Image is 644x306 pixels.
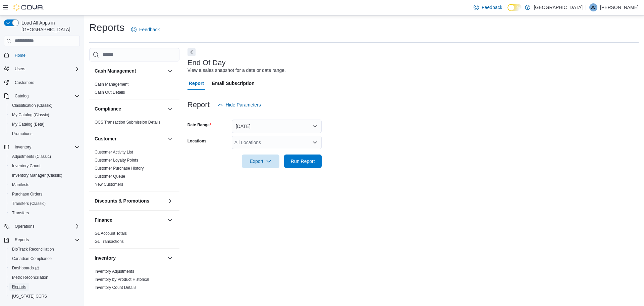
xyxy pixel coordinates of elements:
a: Adjustments (Classic) [9,152,54,161]
span: Customers [12,78,80,87]
span: Dark Mode [507,11,508,11]
button: Catalog [1,91,83,101]
button: Discounts & Promotions [166,197,174,205]
button: Reports [12,236,32,244]
span: Users [15,66,25,72]
button: Operations [12,222,37,230]
span: Feedback [482,4,502,11]
button: Manifests [7,180,83,189]
h3: Discounts & Promotions [95,198,149,204]
span: New Customers [95,182,123,187]
a: Dashboards [9,264,42,272]
button: Classification (Classic) [7,101,83,110]
a: Inventory Manager (Classic) [9,171,65,179]
button: Inventory [1,142,83,152]
span: My Catalog (Classic) [12,112,49,118]
button: Next [187,48,196,56]
span: Customer Loyalty Points [95,158,138,163]
button: My Catalog (Classic) [7,110,83,120]
button: Reports [1,235,83,245]
button: Transfers (Classic) [7,199,83,208]
span: Home [15,53,25,58]
span: Reports [12,284,26,290]
button: Home [1,50,83,60]
span: Dashboards [12,265,39,271]
span: Export [246,155,275,168]
img: Cova [13,4,44,11]
h3: Customer [95,135,116,142]
span: Purchase Orders [12,191,43,197]
span: Inventory Count Details [95,285,137,290]
a: OCS Transaction Submission Details [95,120,161,125]
span: Reports [15,237,29,243]
label: Locations [187,138,207,144]
span: My Catalog (Beta) [9,120,80,128]
span: My Catalog (Beta) [12,122,45,127]
span: Manifests [9,181,80,189]
h3: Report [187,101,210,109]
a: Feedback [471,1,505,14]
a: Promotions [9,130,35,138]
span: Purchase Orders [9,190,80,198]
a: Inventory Adjustments [95,269,134,274]
button: Finance [95,217,165,223]
button: Operations [1,222,83,231]
span: Home [12,51,80,59]
a: [US_STATE] CCRS [9,292,50,300]
button: BioTrack Reconciliation [7,245,83,254]
span: GL Transactions [95,239,124,244]
a: Inventory Count [9,162,43,170]
span: Classification (Classic) [9,101,80,110]
span: Customer Purchase History [95,166,144,171]
span: Adjustments (Classic) [9,152,80,161]
span: Users [12,65,80,73]
span: BioTrack Reconciliation [9,245,80,253]
a: Purchase Orders [9,190,45,198]
div: Jill Caprio [589,3,597,11]
span: Customer Queue [95,174,125,179]
button: Users [12,65,28,73]
span: Washington CCRS [9,292,80,300]
a: My Catalog (Classic) [9,111,52,119]
span: JC [591,3,596,11]
a: Feedback [128,23,162,36]
a: Inventory Count Details [95,285,137,290]
button: Customer [95,135,165,142]
span: Customer Activity List [95,149,133,155]
div: Cash Management [89,80,179,99]
a: GL Account Totals [95,231,127,236]
span: Load All Apps in [GEOGRAPHIC_DATA] [19,19,80,33]
span: Operations [12,222,80,230]
a: Classification (Classic) [9,101,55,110]
button: Adjustments (Classic) [7,152,83,161]
p: | [585,3,587,11]
a: My Catalog (Beta) [9,120,47,128]
span: Feedback [139,26,160,33]
span: Inventory Adjustments [95,269,134,274]
div: Compliance [89,118,179,129]
a: Canadian Compliance [9,255,54,263]
span: Report [189,77,204,90]
button: Customer [166,135,174,143]
span: Metrc Reconciliation [9,273,80,281]
span: Catalog [12,92,80,100]
a: Customer Loyalty Points [95,158,138,163]
span: Inventory [15,144,31,150]
a: Home [12,51,28,59]
button: Purchase Orders [7,189,83,199]
span: Canadian Compliance [9,255,80,263]
button: Run Report [284,155,322,168]
button: Inventory [95,255,165,261]
a: Dashboards [7,263,83,273]
span: Cash Out Details [95,90,125,95]
span: Catalog [15,93,29,99]
a: Metrc Reconciliation [9,273,51,281]
span: Transfers (Classic) [12,201,46,206]
span: Inventory Count [9,162,80,170]
p: [GEOGRAPHIC_DATA] [534,3,583,11]
p: [PERSON_NAME] [600,3,639,11]
button: Discounts & Promotions [95,198,165,204]
button: My Catalog (Beta) [7,120,83,129]
span: Hide Parameters [226,101,261,108]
